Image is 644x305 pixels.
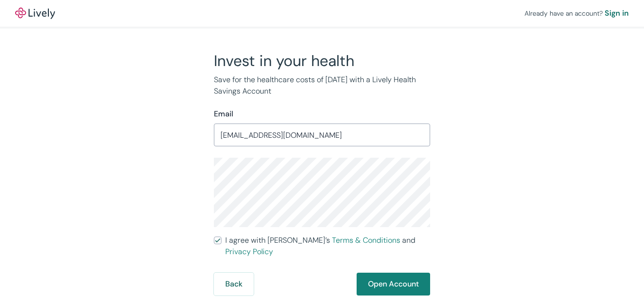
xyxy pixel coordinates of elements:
img: Lively [15,8,55,19]
label: Email [214,108,233,120]
div: Already have an account? [524,8,629,19]
a: Privacy Policy [225,247,273,257]
h2: Invest in your health [214,51,430,70]
button: Back [214,273,254,295]
button: Open Account [357,273,430,295]
span: I agree with [PERSON_NAME]’s and [225,235,430,257]
a: LivelyLively [15,8,55,19]
p: Save for the healthcare costs of [DATE] with a Lively Health Savings Account [214,74,430,97]
a: Terms & Conditions [332,235,400,245]
a: Sign in [605,8,629,19]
